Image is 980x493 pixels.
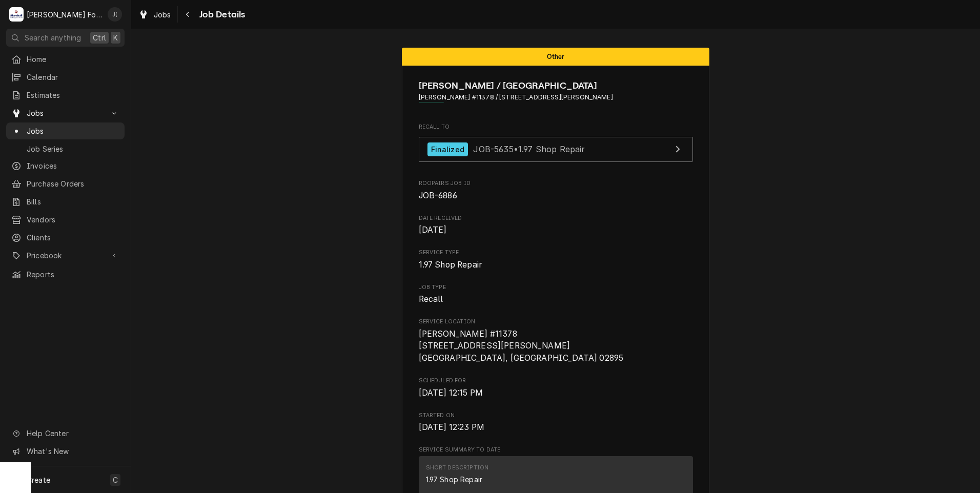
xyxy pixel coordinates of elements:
[419,283,693,305] div: Job Type
[27,143,119,154] span: Job Series
[426,464,489,472] div: Short Description
[419,259,693,271] span: Service Type
[93,32,106,43] span: Ctrl
[6,29,125,47] button: Search anythingCtrlK
[473,144,585,154] span: JOB-5635 • 1.97 Shop Repair
[6,140,125,157] a: Job Series
[419,377,693,385] span: Scheduled For
[27,9,102,20] div: [PERSON_NAME] Food Equipment Service
[419,225,447,235] span: [DATE]
[6,229,125,246] a: Clients
[419,123,693,131] span: Recall To
[27,476,50,484] span: Create
[9,7,24,22] div: Marshall Food Equipment Service's Avatar
[419,293,693,305] span: Job Type
[419,388,483,398] span: [DATE] 12:15 PM
[426,474,483,485] div: 1.97 Shop Repair
[180,6,196,23] button: Navigate back
[419,329,624,363] span: [PERSON_NAME] #11378 [STREET_ADDRESS][PERSON_NAME] [GEOGRAPHIC_DATA], [GEOGRAPHIC_DATA] 02895
[6,69,125,86] a: Calendar
[6,157,125,174] a: Invoices
[154,9,171,20] span: Jobs
[27,196,119,207] span: Bills
[402,48,709,66] div: Status
[419,190,693,202] span: Roopairs Job ID
[419,294,443,304] span: Recall
[6,87,125,104] a: Estimates
[419,412,693,420] span: Started On
[27,178,119,189] span: Purchase Orders
[108,7,122,22] div: J(
[27,446,118,457] span: What's New
[27,250,104,261] span: Pricebook
[134,6,175,23] a: Jobs
[419,377,693,399] div: Scheduled For
[6,211,125,228] a: Vendors
[419,318,693,364] div: Service Location
[419,137,693,162] a: View Job
[196,8,246,22] span: Job Details
[419,446,693,454] span: Service Summary To Date
[25,32,81,43] span: Search anything
[27,108,104,118] span: Jobs
[9,7,24,22] div: M
[419,421,693,434] span: Started On
[547,53,565,60] span: Other
[27,232,119,243] span: Clients
[419,422,484,432] span: [DATE] 12:23 PM
[27,214,119,225] span: Vendors
[27,269,119,280] span: Reports
[419,123,693,167] div: Recall To
[113,32,118,43] span: K
[113,475,118,485] span: C
[6,51,125,68] a: Home
[6,266,125,283] a: Reports
[419,179,693,201] div: Roopairs Job ID
[419,179,693,188] span: Roopairs Job ID
[6,193,125,210] a: Bills
[6,425,125,442] a: Go to Help Center
[427,142,468,156] div: Finalized
[419,214,693,236] div: Date Received
[419,412,693,434] div: Started On
[419,387,693,399] span: Scheduled For
[419,328,693,364] span: Service Location
[27,160,119,171] span: Invoices
[6,443,125,460] a: Go to What's New
[27,428,118,439] span: Help Center
[419,214,693,222] span: Date Received
[419,283,693,292] span: Job Type
[419,79,693,93] span: Name
[419,249,693,271] div: Service Type
[419,260,482,270] span: 1.97 Shop Repair
[419,224,693,236] span: Date Received
[419,79,693,110] div: Client Information
[6,175,125,192] a: Purchase Orders
[27,126,119,136] span: Jobs
[419,318,693,326] span: Service Location
[419,191,457,200] span: JOB-6886
[6,247,125,264] a: Go to Pricebook
[419,249,693,257] span: Service Type
[419,93,693,102] span: Address
[6,122,125,139] a: Jobs
[27,54,119,65] span: Home
[27,90,119,100] span: Estimates
[27,72,119,83] span: Calendar
[108,7,122,22] div: Jeff Debigare (109)'s Avatar
[6,105,125,121] a: Go to Jobs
